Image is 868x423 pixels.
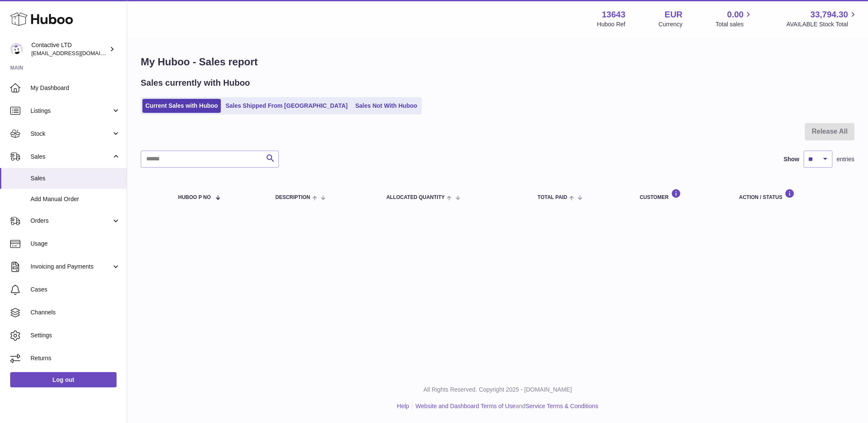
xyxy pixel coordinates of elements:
span: Usage [31,240,120,248]
span: Settings [31,331,120,339]
a: Website and Dashboard Terms of Use [415,403,515,409]
span: 0.00 [727,9,744,20]
span: Description [275,195,310,200]
strong: EUR [665,9,682,20]
img: soul@SOWLhome.com [10,43,23,56]
span: Cases [31,286,120,294]
span: Huboo P no [178,195,211,200]
span: Total sales [715,20,753,28]
span: ALLOCATED Quantity [386,195,445,200]
span: Sales [31,153,111,161]
span: [EMAIL_ADDRESS][DOMAIN_NAME] [31,50,125,56]
li: and [412,402,598,410]
a: 33,794.30 AVAILABLE Stock Total [786,9,858,28]
span: Sales [31,174,120,182]
span: Orders [31,217,111,225]
span: Invoicing and Payments [31,263,111,271]
div: Contactive LTD [31,41,108,57]
span: Returns [31,354,120,362]
span: entries [837,155,854,163]
strong: 13643 [602,9,626,20]
span: AVAILABLE Stock Total [786,20,858,28]
h2: Sales currently with Huboo [141,77,250,89]
span: Listings [31,107,111,115]
span: 33,794.30 [810,9,848,20]
a: Log out [10,372,117,387]
div: Huboo Ref [597,20,626,28]
p: All Rights Reserved. Copyright 2025 - [DOMAIN_NAME] [134,386,861,394]
a: 0.00 Total sales [715,9,753,28]
div: Customer [640,189,722,200]
span: My Dashboard [31,84,120,92]
div: Action / Status [739,189,846,200]
a: Sales Not With Huboo [352,99,420,113]
h1: My Huboo - Sales report [141,55,854,69]
span: Total paid [537,195,567,200]
a: Current Sales with Huboo [142,99,221,113]
a: Help [397,403,409,409]
span: Stock [31,130,111,138]
span: Add Manual Order [31,195,120,203]
a: Service Terms & Conditions [526,403,598,409]
a: Sales Shipped From [GEOGRAPHIC_DATA] [223,99,351,113]
div: Currency [659,20,683,28]
label: Show [784,155,799,163]
span: Channels [31,308,120,317]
